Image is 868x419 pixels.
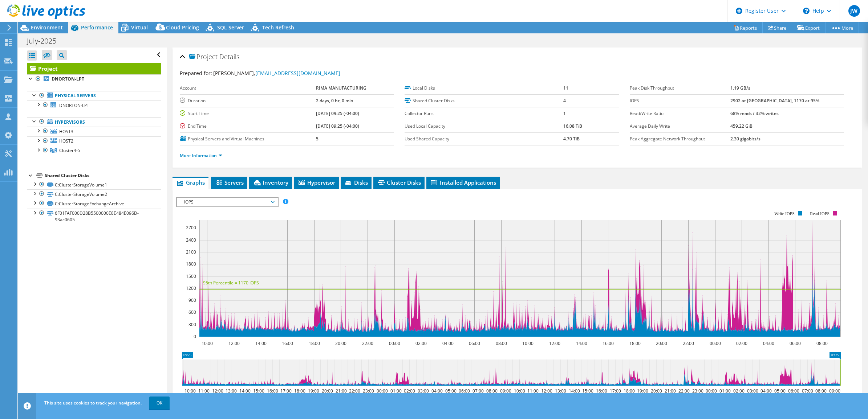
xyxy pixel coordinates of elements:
span: HOST3 [59,128,73,135]
span: Cloud Pricing [166,24,199,31]
label: End Time [180,123,316,130]
text: 03:00 [747,388,758,394]
text: 01:00 [719,388,730,394]
text: 23:00 [692,388,703,394]
a: More Information [180,152,222,159]
span: Cluster Disks [377,179,421,186]
text: 20:00 [656,340,667,346]
a: Reports [728,22,763,33]
label: Used Local Capacity [405,123,563,130]
text: 21:00 [335,388,346,394]
text: 03:00 [417,388,429,394]
text: 12:00 [541,388,552,394]
span: Cluster4-5 [59,147,80,153]
text: 22:00 [682,340,694,346]
b: 11 [563,85,568,91]
b: [DATE] 09:25 (-04:00) [316,110,359,116]
text: 16:00 [596,388,607,394]
text: 10:00 [184,388,195,394]
text: 00:00 [705,388,717,394]
text: 600 [188,309,196,315]
b: DNORTON-LPT [52,76,84,82]
text: 0 [194,333,196,340]
a: Cluster4-5 [27,146,161,155]
text: 20:00 [321,388,333,394]
text: Read IOPS [810,211,830,216]
svg: \n [803,8,810,14]
text: 10:00 [522,340,533,346]
a: OK [149,397,170,410]
text: 02:00 [733,388,744,394]
text: 00:00 [709,340,721,346]
text: 06:00 [788,388,799,394]
span: SQL Server [217,24,244,31]
text: 2700 [186,225,196,231]
b: 68% reads / 32% writes [730,110,779,116]
text: 18:00 [629,340,640,346]
span: Project [189,53,218,61]
span: HOST2 [59,138,73,144]
span: IOPS [181,198,274,206]
text: 13:00 [555,388,566,394]
span: Hypervisor [297,179,335,186]
label: Prepared for: [180,70,212,77]
label: Duration [180,97,316,104]
text: 06:00 [789,340,800,346]
a: HOST2 [27,136,161,146]
span: Disks [344,179,368,186]
label: Collector Runs [405,110,563,117]
span: Virtual [131,24,148,31]
text: 17:00 [280,388,291,394]
text: 17:00 [609,388,621,394]
b: [DATE] 09:25 (-04:00) [316,123,359,129]
text: 00:00 [376,388,388,394]
label: Physical Servers and Virtual Machines [180,135,316,143]
label: Peak Disk Throughput [630,85,730,92]
text: 14:00 [255,340,266,346]
span: Performance [81,24,113,31]
text: 08:00 [486,388,497,394]
text: 15:00 [253,388,264,394]
span: DNORTON-LPT [59,102,89,108]
text: 13:00 [225,388,236,394]
text: 16:00 [602,340,613,346]
text: 04:00 [442,340,453,346]
span: Graphs [176,179,205,186]
b: 2.30 gigabits/s [730,136,760,142]
text: 16:00 [281,340,293,346]
span: JW [848,5,860,17]
a: [EMAIL_ADDRESS][DOMAIN_NAME] [255,70,340,77]
text: 19:00 [637,388,648,394]
text: 08:00 [495,340,507,346]
text: 1500 [186,273,196,279]
b: 4.70 TiB [563,136,580,142]
span: Inventory [253,179,288,186]
label: Start Time [180,110,316,117]
text: 04:00 [760,388,771,394]
h1: July-2025 [24,37,68,45]
text: 20:00 [650,388,662,394]
text: 04:00 [763,340,774,346]
text: 21:00 [664,388,676,394]
a: 6F01FAF000D28B5500000E8E484E096D-93ac0605- [27,209,161,225]
text: 05:00 [774,388,785,394]
b: 1 [563,110,566,116]
b: 5 [316,136,319,142]
b: 2 days, 0 hr, 0 min [316,98,353,104]
text: 07:00 [802,388,813,394]
b: 459.22 GiB [730,123,753,129]
text: 300 [188,321,196,328]
text: 07:00 [472,388,483,394]
text: 18:00 [623,388,634,394]
text: 12:00 [212,388,223,394]
text: 12:00 [549,340,560,346]
text: 14:00 [568,388,580,394]
text: 2100 [186,249,196,255]
text: 19:00 [308,388,319,394]
text: 09:00 [829,388,840,394]
label: Account [180,85,316,92]
b: 1.19 GB/s [730,85,750,91]
text: 09:00 [500,388,511,394]
a: Project [27,63,161,74]
text: 16:00 [267,388,278,394]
